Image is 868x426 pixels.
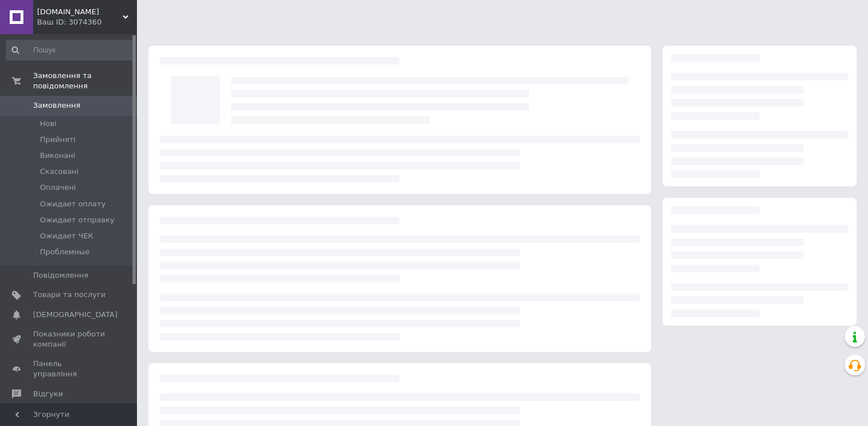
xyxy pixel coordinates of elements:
[33,310,118,320] span: [DEMOGRAPHIC_DATA]
[40,182,76,193] span: Оплачені
[40,119,56,129] span: Нові
[40,231,93,241] span: Ожидает ЧЕК
[40,215,115,225] span: Ожидает отправку
[40,167,79,177] span: Скасовані
[33,71,137,91] span: Замовлення та повідомлення
[37,17,137,27] div: Ваш ID: 3074360
[6,40,135,60] input: Пошук
[33,329,106,350] span: Показники роботи компанії
[40,247,90,257] span: Проблемные
[33,270,88,281] span: Повідомлення
[33,359,106,379] span: Панель управління
[40,135,75,145] span: Прийняті
[37,7,123,17] span: Spectools.top
[33,389,63,399] span: Відгуки
[40,151,75,161] span: Виконані
[40,199,106,209] span: Ожидает оплату
[33,290,106,300] span: Товари та послуги
[33,100,80,111] span: Замовлення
